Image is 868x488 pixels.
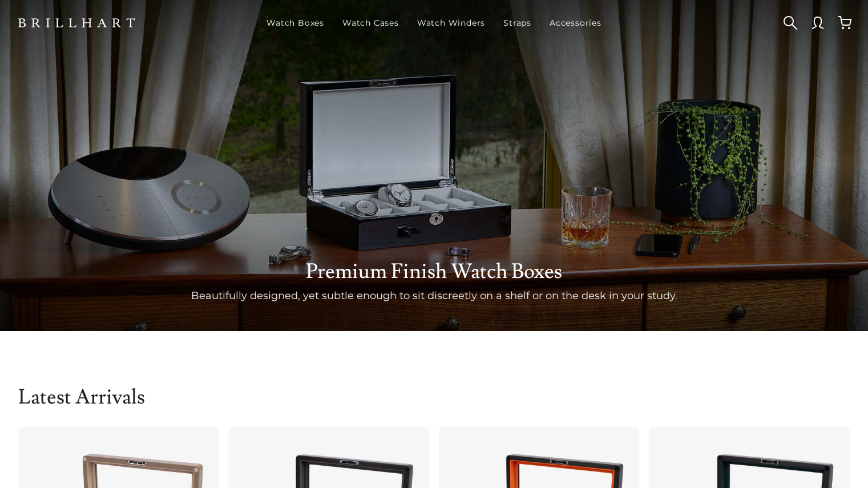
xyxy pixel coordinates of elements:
a: Accessories [545,8,606,38]
a: Watch Winders [413,8,490,38]
h1: Premium Finish Watch Boxes [160,260,708,283]
a: Watch Cases [338,8,403,38]
nav: Main [262,8,606,38]
a: Straps [499,8,536,38]
a: Watch Boxes [262,8,329,38]
p: Beautifully designed, yet subtle enough to sit discreetly on a shelf or on the desk in your study. [160,288,708,304]
h2: Latest Arrivals [18,386,850,409]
